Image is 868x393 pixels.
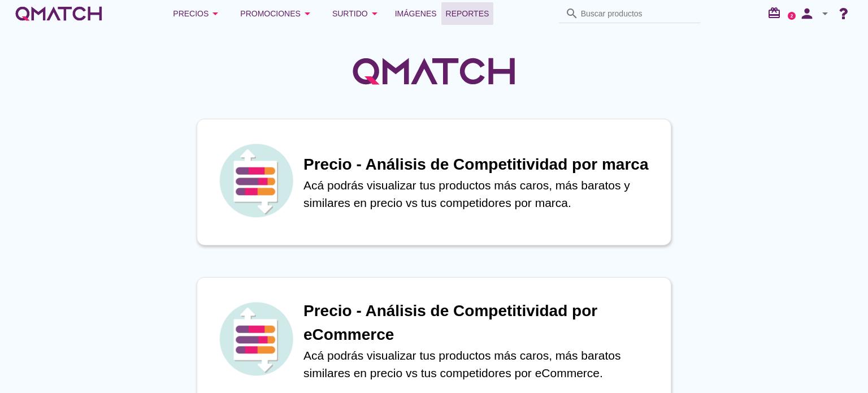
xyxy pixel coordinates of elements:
a: Reportes [441,2,494,25]
i: person [796,6,818,21]
p: Acá podrás visualizar tus productos más caros, más baratos y similares en precio vs tus competido... [303,176,659,212]
i: arrow_drop_down [301,7,314,20]
i: arrow_drop_down [368,7,381,20]
i: arrow_drop_down [818,7,832,20]
button: Surtido [323,2,390,25]
i: arrow_drop_down [209,7,222,20]
a: Imágenes [390,2,441,25]
button: Promociones [231,2,323,25]
div: Promociones [240,7,314,20]
input: Buscar productos [581,5,694,23]
h1: Precio - Análisis de Competitividad por marca [303,153,659,176]
div: Precios [173,7,222,20]
h1: Precio - Análisis de Competitividad por eCommerce [303,299,659,347]
span: Imágenes [395,7,437,20]
i: search [565,7,579,20]
img: icon [216,299,296,378]
img: icon [216,141,296,220]
span: Reportes [446,7,489,20]
i: redeem [767,6,785,20]
a: iconPrecio - Análisis de Competitividad por marcaAcá podrás visualizar tus productos más caros, m... [181,119,687,245]
div: Surtido [332,7,381,20]
button: Precios [164,2,231,25]
img: QMatchLogo [349,43,519,100]
text: 2 [791,13,793,18]
a: 2 [788,12,796,20]
a: white-qmatch-logo [14,2,104,25]
p: Acá podrás visualizar tus productos más caros, más baratos similares en precio vs tus competidore... [303,347,659,382]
